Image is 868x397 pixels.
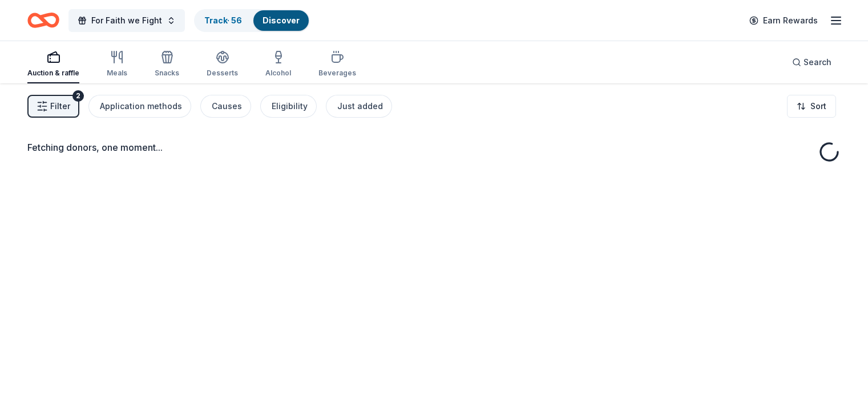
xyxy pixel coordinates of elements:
button: For Faith we Fight [68,9,185,32]
div: Desserts [207,69,238,78]
button: Track· 56Discover [194,9,310,32]
button: Beverages [318,46,356,83]
span: For Faith we Fight [91,14,162,27]
a: Home [27,7,59,34]
button: Causes [200,95,251,118]
div: Fetching donors, one moment... [27,141,841,154]
button: Filter2 [27,95,79,118]
div: 2 [72,90,84,102]
a: Track· 56 [204,15,242,25]
button: Snacks [155,46,179,83]
span: Search [804,55,831,69]
button: Desserts [207,46,238,83]
span: Sort [810,99,826,113]
button: Meals [107,46,127,83]
button: Eligibility [260,95,317,118]
a: Discover [263,15,300,25]
div: Alcohol [265,69,291,78]
span: Filter [50,99,70,113]
a: Earn Rewards [742,10,825,31]
div: Application methods [100,99,182,113]
button: Sort [787,95,836,118]
div: Meals [107,69,127,78]
div: Beverages [318,69,356,78]
div: Auction & raffle [27,69,79,78]
button: Just added [326,95,392,118]
div: Causes [212,99,242,113]
div: Snacks [155,69,179,78]
button: Search [783,51,841,74]
button: Alcohol [265,46,291,83]
button: Auction & raffle [27,46,79,83]
button: Application methods [88,95,191,118]
div: Eligibility [272,99,308,113]
div: Just added [337,99,383,113]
